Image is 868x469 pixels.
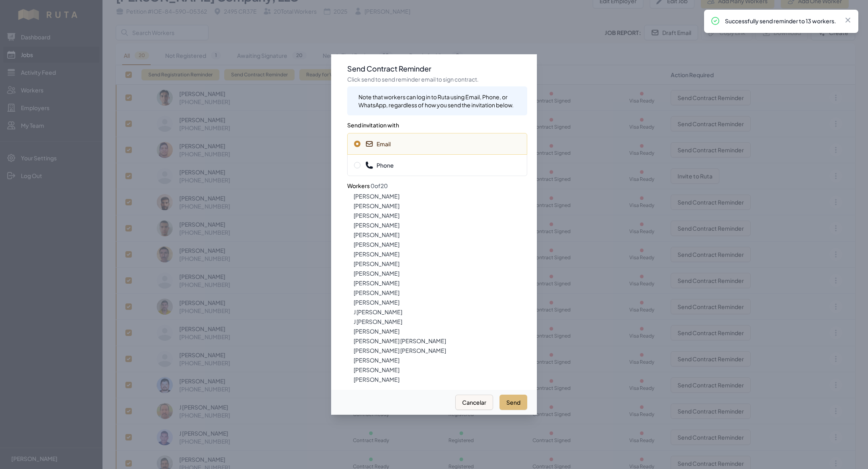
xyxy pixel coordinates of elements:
[354,211,527,219] li: [PERSON_NAME]
[354,346,527,354] li: [PERSON_NAME] [PERSON_NAME]
[354,356,527,364] li: [PERSON_NAME]
[365,161,394,169] span: Phone
[354,317,527,326] li: J [PERSON_NAME]
[354,375,527,383] li: [PERSON_NAME]
[354,221,527,229] li: [PERSON_NAME]
[354,337,527,345] li: [PERSON_NAME] [PERSON_NAME]
[354,202,527,210] li: [PERSON_NAME]
[365,140,391,148] span: Email
[347,64,527,74] h3: Send Contract Reminder
[725,17,837,25] p: Successfully send reminder to 13 workers.
[347,75,527,83] p: Click send to send reminder email to sign contract.
[500,395,527,410] button: Send
[354,327,527,335] li: [PERSON_NAME]
[354,269,527,277] li: [PERSON_NAME]
[354,240,527,248] li: [PERSON_NAME]
[354,192,527,200] li: [PERSON_NAME]
[354,250,527,258] li: [PERSON_NAME]
[354,366,527,374] li: [PERSON_NAME]
[354,260,527,268] li: [PERSON_NAME]
[354,298,527,306] li: [PERSON_NAME]
[371,182,388,189] span: 0 of 20
[354,289,527,297] li: [PERSON_NAME]
[358,93,521,109] div: Note that workers can log in to Ruta using Email, Phone, or WhatsApp, regardless of how you send ...
[455,395,493,410] button: Cancelar
[354,231,527,239] li: [PERSON_NAME]
[347,115,527,130] h3: Send invitation with
[354,279,527,287] li: [PERSON_NAME]
[354,308,527,316] li: J [PERSON_NAME]
[347,176,527,190] h3: Workers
